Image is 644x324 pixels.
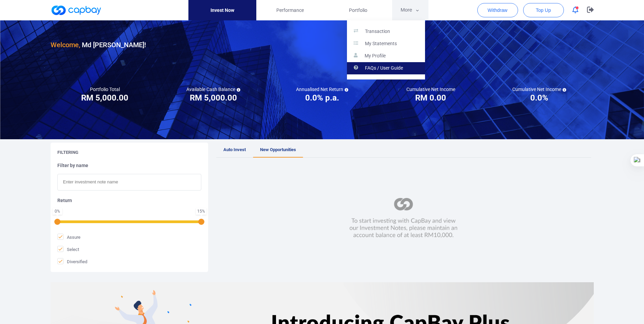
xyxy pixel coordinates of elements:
p: Transaction [365,29,390,35]
a: My Profile [347,50,425,62]
p: My Profile [365,53,386,59]
p: My Statements [365,41,397,47]
p: FAQs / User Guide [365,65,403,71]
a: Transaction [347,25,425,38]
a: FAQs / User Guide [347,62,425,74]
a: My Statements [347,38,425,50]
